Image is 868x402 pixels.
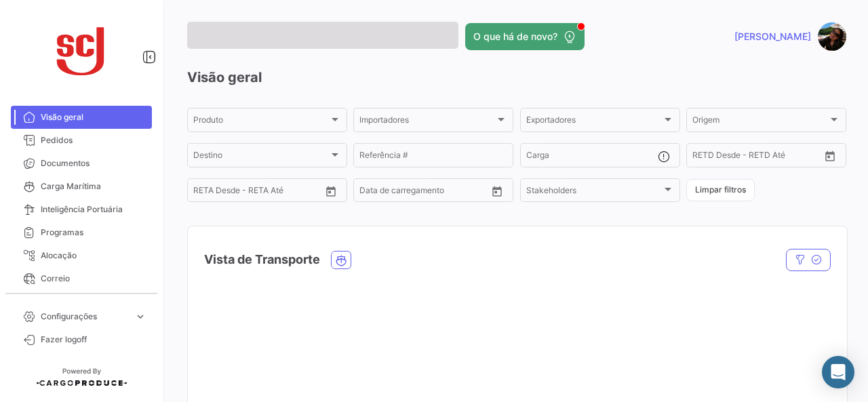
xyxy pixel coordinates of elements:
span: [PERSON_NAME] [734,30,811,43]
a: Documentos [11,152,152,175]
input: Até [227,188,288,197]
span: Stakeholders [526,188,662,197]
button: Open calendar [487,181,507,201]
span: Produto [193,117,329,127]
button: Open calendar [321,181,341,201]
a: Inteligência Portuária [11,198,152,221]
a: Correio [11,267,152,290]
span: Configurações [41,310,129,323]
button: Limpar filtros [686,179,755,201]
span: Documentos [41,157,146,169]
input: Desde [359,188,384,197]
input: Até [393,188,454,197]
span: expand_more [134,310,146,323]
a: Visão geral [11,106,152,129]
div: Abrir Intercom Messenger [822,356,854,388]
button: Ocean [332,252,351,268]
button: O que há de novo? [465,23,585,50]
a: Pedidos [11,129,152,152]
span: Programas [41,226,146,239]
img: scj_logo1.svg [47,16,115,84]
span: Exportadores [526,117,662,127]
a: Carga Marítima [11,175,152,198]
input: Desde [193,188,218,197]
a: Alocação [11,244,152,267]
span: Visão geral [41,111,146,123]
img: 95663850_2739718712822740_3329491087747186688_n.jpg [818,22,846,51]
h3: Visão geral [187,68,846,87]
h4: Vista de Transporte [204,250,320,269]
span: Inteligência Portuária [41,203,146,216]
span: Correio [41,273,146,285]
span: Importadores [359,117,495,127]
button: Open calendar [820,146,840,166]
span: Alocação [41,249,146,262]
span: Fazer logoff [41,334,146,346]
input: Até [726,153,787,162]
span: Pedidos [41,134,146,146]
span: Origem [692,117,828,127]
a: Programas [11,221,152,244]
span: O que há de novo? [473,30,557,43]
input: Desde [692,153,717,162]
span: Destino [193,153,329,162]
span: Carga Marítima [41,180,146,193]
